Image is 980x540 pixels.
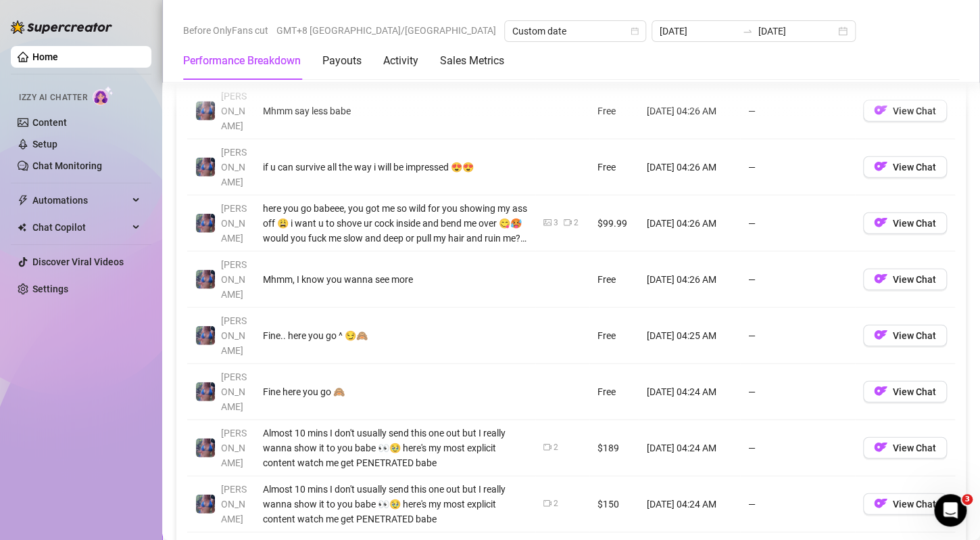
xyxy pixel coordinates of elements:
[863,269,947,290] button: OFView Chat
[383,53,418,69] div: Activity
[196,382,215,401] img: Jaylie
[196,214,215,233] img: Jaylie
[863,221,947,231] a: OFView Chat
[639,364,740,420] td: [DATE] 04:24 AM
[893,218,936,229] span: View Chat
[196,158,215,177] img: Jaylie
[758,24,835,39] input: End date
[263,160,527,175] div: if u can survive all the way i will be impressed 😍😍
[589,83,639,139] td: Free
[863,108,947,119] a: OFView Chat
[221,259,247,300] span: [PERSON_NAME]
[221,203,247,244] span: [PERSON_NAME]
[32,139,57,150] a: Setup
[631,27,639,35] span: calendar
[893,499,936,510] span: View Chat
[639,196,740,252] td: [DATE] 04:26 AM
[863,325,947,346] button: OFView Chat
[639,139,740,196] td: [DATE] 04:26 AM
[221,147,247,187] span: [PERSON_NAME]
[639,308,740,364] td: [DATE] 04:25 AM
[196,438,215,457] img: Jaylie
[874,384,887,398] img: OF
[221,91,247,131] span: [PERSON_NAME]
[221,484,247,524] span: [PERSON_NAME]
[32,256,124,267] a: Discover Viral Videos
[19,91,87,104] span: Izzy AI Chatter
[196,102,215,120] img: Jaylie
[863,493,947,515] button: OFView Chat
[18,223,26,232] img: Chat Copilot
[589,196,639,252] td: $99.99
[32,117,67,128] a: Content
[18,195,28,206] span: thunderbolt
[263,426,527,470] div: Almost 10 mins I don't usually send this one out but I really wanna show it to you babe 👀🥹 here's...
[740,196,855,252] td: —
[863,333,947,344] a: OFView Chat
[589,139,639,196] td: Free
[874,104,887,117] img: OF
[874,272,887,286] img: OF
[196,495,215,514] img: Jaylie
[263,482,527,526] div: Almost 10 mins I don't usually send this one out but I really wanna show it to you babe 👀🥹 here's...
[263,384,527,399] div: Fine here you go 🙈
[639,420,740,476] td: [DATE] 04:24 AM
[221,372,247,412] span: [PERSON_NAME]
[574,217,579,229] div: 2
[554,217,558,229] div: 3
[874,160,887,173] img: OF
[962,494,973,505] span: 3
[440,53,504,69] div: Sales Metrics
[863,164,947,175] a: OFView Chat
[740,420,855,476] td: —
[183,53,301,69] div: Performance Breakdown
[543,443,552,451] span: video-camera
[32,160,102,171] a: Chat Monitoring
[742,26,753,37] span: swap-right
[589,420,639,476] td: $189
[543,499,552,508] span: video-camera
[32,51,58,62] a: Home
[893,330,936,341] span: View Chat
[221,315,247,356] span: [PERSON_NAME]
[740,252,855,308] td: —
[742,26,753,37] span: to
[263,272,527,287] div: Mhmm, I know you wanna see more
[863,100,947,122] button: OFView Chat
[740,476,855,533] td: —
[863,212,947,234] button: OFView Chat
[874,216,887,229] img: OF
[263,328,527,343] div: Fine.. here you go ^ 😏🙈
[32,217,128,238] span: Chat Copilot
[263,104,527,118] div: Mhmm say less babe
[543,219,552,227] span: picture
[740,364,855,420] td: —
[196,326,215,345] img: Jaylie
[589,308,639,364] td: Free
[874,328,887,342] img: OF
[589,364,639,420] td: Free
[512,21,638,41] span: Custom date
[11,20,112,34] img: logo-BBDzfeDw.svg
[639,476,740,533] td: [DATE] 04:24 AM
[221,428,247,468] span: [PERSON_NAME]
[893,386,936,397] span: View Chat
[863,277,947,288] a: OFView Chat
[639,83,740,139] td: [DATE] 04:26 AM
[554,441,558,454] div: 2
[863,381,947,403] button: OFView Chat
[740,83,855,139] td: —
[893,162,936,173] span: View Chat
[863,501,947,512] a: OFView Chat
[322,53,362,69] div: Payouts
[893,443,936,453] span: View Chat
[863,156,947,178] button: OFView Chat
[660,24,737,39] input: Start date
[93,86,114,106] img: AI Chatter
[934,494,966,526] iframe: Intercom live chat
[893,274,936,285] span: View Chat
[863,445,947,456] a: OFView Chat
[863,437,947,459] button: OFView Chat
[589,252,639,308] td: Free
[183,20,268,41] span: Before OnlyFans cut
